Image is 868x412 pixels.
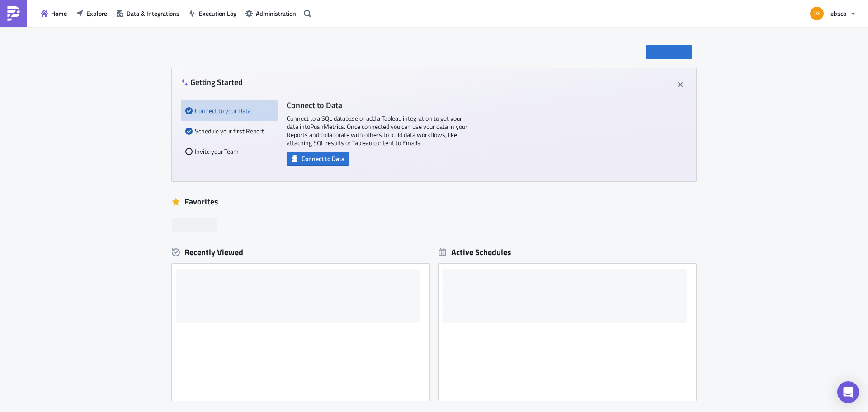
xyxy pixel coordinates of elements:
[36,6,71,20] button: Home
[809,6,825,21] img: Avatar
[184,6,241,20] button: Execution Log
[185,121,273,141] div: Schedule your first Report
[256,9,296,18] span: Administration
[71,6,112,20] button: Explore
[6,6,21,21] img: PushMetrics
[181,77,243,87] h4: Getting Started
[127,9,179,18] span: Data & Integrations
[837,381,859,403] div: Open Intercom Messenger
[112,6,184,20] button: Data & Integrations
[51,9,67,18] span: Home
[439,247,511,257] div: Active Schedules
[287,153,349,162] a: Connect to Data
[86,9,107,18] span: Explore
[287,152,349,166] button: Connect to Data
[805,4,861,24] button: ebsco
[199,9,236,18] span: Execution Log
[830,9,846,18] span: ebsco
[172,246,429,259] div: Recently Viewed
[185,141,273,161] div: Invite your Team
[287,100,467,110] h4: Connect to Data
[287,114,467,147] p: Connect to a SQL database or add a Tableau integration to get your data into PushMetrics . Once c...
[172,195,696,208] div: Favorites
[302,154,344,163] span: Connect to Data
[241,6,301,20] button: Administration
[185,100,273,121] div: Connect to your Data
